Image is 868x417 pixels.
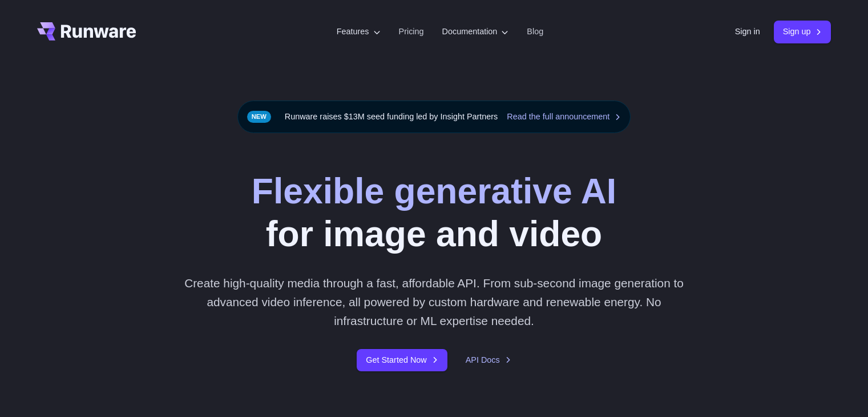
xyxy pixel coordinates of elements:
div: Runware raises $13M seed funding led by Insight Partners [237,101,631,133]
h1: for image and video [252,170,616,255]
a: Read the full announcement [507,110,621,123]
label: Features [337,25,381,38]
a: Blog [527,25,543,38]
label: Documentation [442,25,509,38]
p: Create high-quality media through a fast, affordable API. From sub-second image generation to adv... [180,274,688,331]
a: Go to / [37,22,136,41]
a: Get Started Now [357,349,447,371]
a: API Docs [466,354,511,367]
strong: Flexible generative AI [252,171,616,211]
a: Pricing [399,25,424,38]
a: Sign in [735,25,760,38]
a: Sign up [774,21,831,43]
